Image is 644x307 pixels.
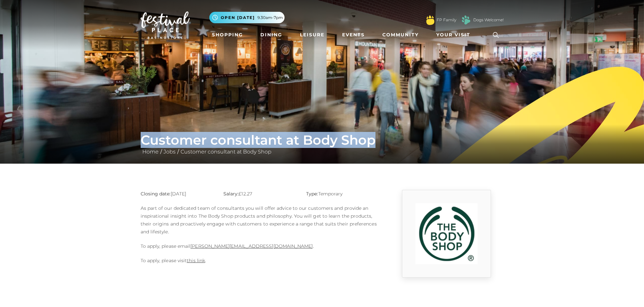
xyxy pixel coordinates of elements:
[257,15,283,21] span: 9.30am-7pm
[306,190,379,198] p: Temporary
[141,11,190,39] img: Festival Place Logo
[141,242,379,250] p: To apply, please email .
[258,29,285,41] a: Dining
[415,203,478,264] img: 9_1554819459_jw5k.png
[209,12,285,23] button: Open [DATE] 9.30am-7pm
[162,149,177,155] a: Jobs
[141,132,504,148] h1: Customer consultant at Body Shop
[221,15,255,21] span: Open [DATE]
[141,191,171,197] strong: Closing date:
[297,29,327,41] a: Leisure
[141,149,160,155] a: Home
[223,191,239,197] strong: Salary:
[209,29,246,41] a: Shopping
[179,149,273,155] a: Customer consultant at Body Shop
[190,243,313,249] a: [PERSON_NAME][EMAIL_ADDRESS][DOMAIN_NAME]
[141,204,379,236] p: As part of our dedicated team of consultants you will offer advice to our customers and provide a...
[473,17,504,23] a: Dogs Welcome!
[136,132,509,156] div: / /
[141,257,379,264] p: To apply, please visit .
[380,29,421,41] a: Community
[223,190,296,198] p: £12.27
[436,31,470,38] span: Your Visit
[306,191,318,197] strong: Type:
[339,29,367,41] a: Events
[434,29,476,41] a: Your Visit
[141,190,214,198] p: [DATE]
[187,258,205,263] a: this link
[437,17,456,23] a: FP Family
